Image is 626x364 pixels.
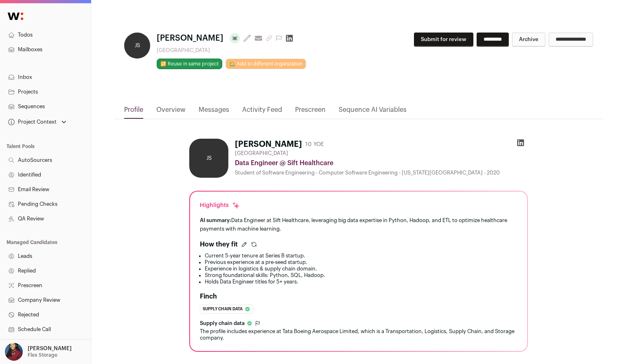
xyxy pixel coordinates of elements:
span: Supply chain data [203,305,243,313]
a: Profile [124,105,143,119]
a: Sequence AI Variables [339,105,407,119]
li: Current 5-year tenure at Series B startup. [205,253,517,259]
div: JS [189,139,228,178]
span: [PERSON_NAME] [157,33,223,44]
span: [GEOGRAPHIC_DATA] [235,150,288,157]
span: AI summary: [200,218,231,223]
div: JS [124,33,150,59]
span: Supply chain data [200,320,245,327]
a: Messages [199,105,229,119]
li: Strong foundational skills: Python, SQL, Hadoop. [205,272,517,279]
div: The profile includes experience at Tata Boeing Aerospace Limited, which is a Transportation, Logi... [200,328,517,341]
p: [PERSON_NAME] [28,345,72,352]
button: Archive [512,33,545,47]
div: Data Engineer @ Sift Healthcare [235,158,528,168]
button: Open dropdown [7,116,68,128]
div: Highlights [200,201,240,209]
a: Prescreen [295,105,326,119]
button: 🔂 Reuse in same project [157,59,222,69]
button: Open dropdown [3,343,73,361]
div: Project Context [7,119,57,125]
a: 🏡 Add to different organization [225,59,306,69]
p: Flex Storage [28,352,57,358]
li: Previous experience at a pre-seed startup. [205,259,517,266]
h2: How they fit [200,240,238,249]
a: Overview [156,105,186,119]
img: Wellfound [3,8,28,24]
button: Submit for review [414,33,473,47]
a: Activity Feed [242,105,282,119]
h2: Finch [200,292,217,301]
img: 10010497-medium_jpg [5,343,23,361]
div: Data Engineer at Sift Healthcare, leveraging big data expertise in Python, Hadoop, and ETL to opt... [200,216,517,233]
div: [GEOGRAPHIC_DATA] [157,47,306,54]
li: Holds Data Engineer titles for 5+ years. [205,279,517,285]
h1: [PERSON_NAME] [235,139,302,150]
div: Student of Software Engineering - Computer Software Engineering - [US_STATE][GEOGRAPHIC_DATA] - 2020 [235,170,528,176]
div: 10 YOE [305,140,324,148]
li: Experience in logistics & supply chain domain. [205,266,517,272]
